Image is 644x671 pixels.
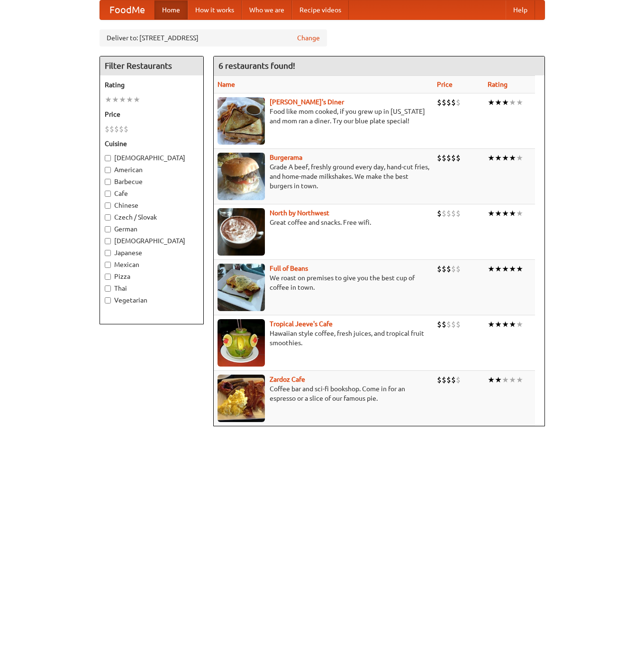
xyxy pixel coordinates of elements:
[105,236,199,246] label: [DEMOGRAPHIC_DATA]
[451,264,456,274] li: $
[516,375,523,385] li: ★
[218,273,429,292] p: We roast on premises to give you the best cup of coffee in town.
[133,94,140,105] li: ★
[218,162,429,191] p: Grade A beef, freshly ground every day, hand-cut fries, and home-made milkshakes. We make the bes...
[105,212,199,222] label: Czech / Slovak
[105,224,199,234] label: German
[126,94,133,105] li: ★
[105,179,111,185] input: Barbecue
[218,329,429,348] p: Hawaiian style coffee, fresh juices, and tropical fruit smoothies.
[509,97,516,108] li: ★
[442,319,446,330] li: $
[218,208,265,256] img: north.jpg
[495,319,502,330] li: ★
[105,238,111,244] input: [DEMOGRAPHIC_DATA]
[114,124,119,134] li: $
[105,248,199,257] label: Japanese
[105,285,111,292] input: Thai
[488,375,495,385] li: ★
[297,33,320,43] a: Change
[451,97,456,108] li: $
[105,250,111,256] input: Japanese
[270,154,302,161] a: Burgerama
[495,97,502,108] li: ★
[516,208,523,219] li: ★
[218,319,265,367] img: jeeves.jpg
[488,97,495,108] li: ★
[218,375,265,422] img: zardoz.jpg
[105,124,109,134] li: $
[218,153,265,200] img: burgerama.jpg
[437,208,442,219] li: $
[105,80,199,90] h5: Rating
[270,209,329,217] a: North by Northwest
[124,124,128,134] li: $
[119,94,126,105] li: ★
[154,0,188,19] a: Home
[442,375,446,385] li: $
[188,0,242,19] a: How it works
[218,264,265,311] img: beans.jpg
[437,375,442,385] li: $
[488,153,495,163] li: ★
[502,97,509,108] li: ★
[105,260,199,269] label: Mexican
[218,107,429,126] p: Food like mom cooked, if you grew up in [US_STATE] and mom ran a diner. Try our blue plate special!
[502,208,509,219] li: ★
[442,153,446,163] li: $
[451,208,456,219] li: $
[495,208,502,219] li: ★
[506,0,535,19] a: Help
[119,124,124,134] li: $
[437,264,442,274] li: $
[270,376,305,383] a: Zardoz Cafe
[495,264,502,274] li: ★
[509,319,516,330] li: ★
[442,208,446,219] li: $
[442,264,446,274] li: $
[218,61,295,70] ng-pluralize: 6 restaurants found!
[105,272,199,281] label: Pizza
[105,262,111,268] input: Mexican
[242,0,292,19] a: Who we are
[437,81,453,88] a: Price
[495,153,502,163] li: ★
[105,167,111,173] input: American
[105,284,199,293] label: Thai
[270,320,333,328] a: Tropical Jeeve's Cafe
[456,264,461,274] li: $
[446,153,451,163] li: $
[451,153,456,163] li: $
[218,218,429,227] p: Great coffee and snacks. Free wifi.
[446,375,451,385] li: $
[446,264,451,274] li: $
[105,202,111,209] input: Chinese
[456,319,461,330] li: $
[105,191,111,197] input: Cafe
[105,189,199,198] label: Cafe
[105,177,199,186] label: Barbecue
[502,375,509,385] li: ★
[502,319,509,330] li: ★
[446,208,451,219] li: $
[105,214,111,221] input: Czech / Slovak
[488,319,495,330] li: ★
[292,0,349,19] a: Recipe videos
[446,97,451,108] li: $
[488,81,508,88] a: Rating
[100,0,154,19] a: FoodMe
[456,153,461,163] li: $
[488,264,495,274] li: ★
[442,97,446,108] li: $
[105,110,199,119] h5: Price
[270,265,308,272] a: Full of Beans
[105,139,199,148] h5: Cuisine
[105,226,111,232] input: German
[105,297,111,303] input: Vegetarian
[105,165,199,175] label: American
[218,97,265,145] img: sallys.jpg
